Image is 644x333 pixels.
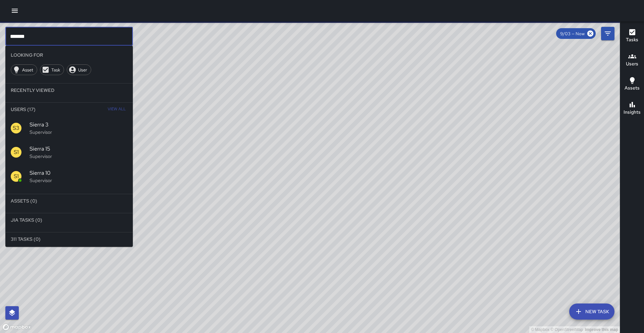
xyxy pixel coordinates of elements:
[40,64,64,75] div: Task
[5,103,133,116] li: Users (17)
[30,145,127,153] span: Sierra 15
[620,24,644,48] button: Tasks
[30,177,127,184] p: Supervisor
[625,85,640,92] h6: Assets
[569,303,614,320] button: New Task
[5,84,133,97] li: Recently Viewed
[5,48,133,62] li: Looking For
[5,164,133,188] div: S1Sierra 10Supervisor
[626,60,638,68] h6: Users
[620,72,644,97] button: Assets
[18,67,37,73] span: Asset
[601,27,614,40] button: Filters
[5,213,133,227] li: Jia Tasks (0)
[5,116,133,140] div: S3Sierra 3Supervisor
[13,124,19,132] p: S3
[620,48,644,72] button: Users
[5,140,133,164] div: S1Sierra 15Supervisor
[624,109,641,116] h6: Insights
[14,172,19,180] p: S1
[5,232,133,246] li: 311 Tasks (0)
[67,64,91,75] div: User
[106,103,127,116] button: View All
[74,67,91,73] span: User
[14,148,19,156] p: S1
[5,194,133,208] li: Assets (0)
[620,97,644,121] button: Insights
[30,153,127,160] p: Supervisor
[48,67,64,73] span: Task
[11,64,37,75] div: Asset
[626,36,638,44] h6: Tasks
[108,104,126,115] span: View All
[30,169,127,177] span: Sierra 10
[556,31,589,37] span: 9/03 — Now
[30,121,127,129] span: Sierra 3
[30,129,127,135] p: Supervisor
[556,28,596,39] div: 9/03 — Now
